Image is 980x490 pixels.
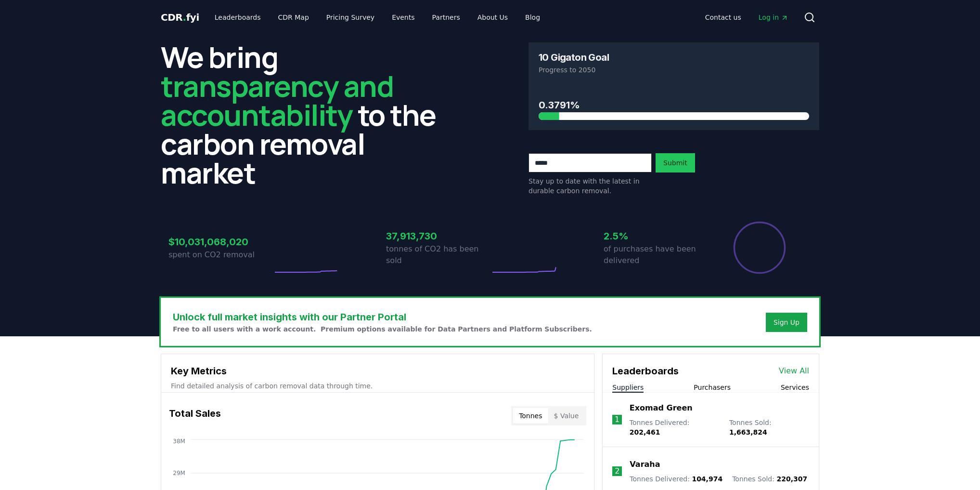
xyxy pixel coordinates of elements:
span: transparency and accountability [161,66,393,134]
a: Sign Up [774,318,799,327]
p: of purchases have been delivered [604,243,708,266]
a: Partners [425,9,468,26]
a: CDR Map [271,9,317,26]
a: Contact us [697,9,749,26]
span: 202,461 [630,428,660,436]
h3: 37,913,730 [386,229,490,243]
p: Find detailed analysis of carbon removal data through time. [171,381,584,391]
span: 104,974 [692,475,722,483]
a: Log in [751,9,796,26]
tspan: 38M [173,438,185,445]
button: $ Value [548,408,585,424]
tspan: 29M [173,470,185,477]
span: CDR fyi [161,12,199,23]
button: Suppliers [612,383,644,392]
h3: $10,031,068,020 [168,235,272,249]
span: 1,663,824 [729,428,767,436]
h2: We bring to the carbon removal market [161,42,451,187]
h3: Leaderboards [612,364,679,378]
p: Stay up to date with the latest in durable carbon removal. [529,176,652,196]
nav: Main [697,9,796,26]
h3: 0.3791% [539,98,809,112]
a: About Us [470,9,516,26]
p: Tonnes Sold : [729,418,809,437]
button: Tonnes [513,408,548,424]
a: Pricing Survey [319,9,382,26]
button: Services [781,383,809,392]
span: 220,307 [776,475,807,483]
a: CDR.fyi [161,11,199,24]
p: 2 [615,465,619,477]
a: Exomad Green [630,402,693,414]
p: Tonnes Delivered : [630,474,722,484]
a: Blog [517,9,548,26]
span: . [183,12,186,23]
h3: Unlock full market insights with our Partner Portal [173,310,592,324]
h3: 10 Gigaton Goal [539,53,609,62]
p: tonnes of CO2 has been sold [386,243,490,266]
a: Events [384,9,422,26]
p: 1 [615,414,619,425]
p: Free to all users with a work account. Premium options available for Data Partners and Platform S... [173,324,592,334]
p: Tonnes Delivered : [630,418,720,437]
span: Log in [759,13,788,22]
h3: Key Metrics [171,364,584,378]
button: Submit [656,153,695,172]
h3: Total Sales [169,406,221,425]
p: Tonnes Sold : [732,474,807,484]
h3: 2.5% [604,229,708,243]
p: Progress to 2050 [539,65,809,75]
nav: Main [207,9,548,26]
p: spent on CO2 removal [168,249,272,261]
a: View All [779,365,809,377]
button: Sign Up [766,313,807,332]
button: Purchasers [694,383,731,392]
div: Percentage of sales delivered [733,221,787,275]
a: Leaderboards [207,9,269,26]
a: Varaha [630,459,660,470]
